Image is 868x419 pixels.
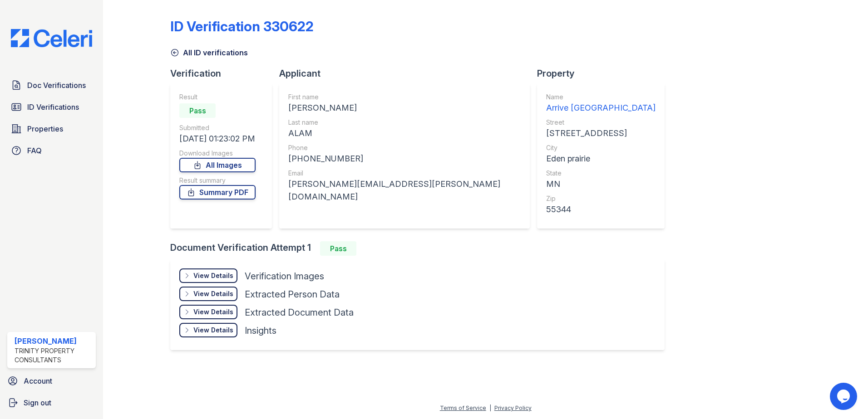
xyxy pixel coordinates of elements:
div: View Details [193,326,233,335]
a: Summary PDF [179,185,256,200]
div: [PERSON_NAME] [15,336,92,346]
div: First name [288,93,521,102]
div: MN [546,178,656,190]
div: Eden prairie [546,152,656,165]
a: Doc Verifications [7,76,96,94]
a: All ID verifications [170,47,248,58]
div: [PHONE_NUMBER] [288,152,521,165]
div: 55344 [546,203,656,216]
span: FAQ [27,145,42,156]
div: | [489,404,491,411]
div: View Details [193,307,233,317]
a: Account [4,372,99,390]
div: City [546,143,656,152]
a: Terms of Service [440,404,486,411]
iframe: chat widget [830,383,859,410]
span: Properties [27,123,63,134]
a: FAQ [7,141,96,160]
div: [PERSON_NAME] [288,102,521,114]
div: ALAM [288,127,521,140]
div: ID Verification 330622 [170,18,314,34]
div: Pass [179,103,216,118]
div: Extracted Document Data [245,306,354,319]
a: Sign out [4,394,99,412]
a: Privacy Policy [494,404,532,411]
div: Arrive [GEOGRAPHIC_DATA] [546,102,656,114]
span: Account [24,375,52,386]
div: Verification Images [245,270,324,283]
div: Result [179,93,256,102]
div: Phone [288,143,521,152]
a: All Images [179,158,256,172]
div: Name [546,93,656,102]
div: Email [288,169,521,178]
div: Street [546,118,656,127]
div: Property [537,67,672,80]
div: Pass [320,241,356,256]
div: Extracted Person Data [245,288,340,301]
div: Trinity Property Consultants [15,346,92,365]
div: [DATE] 01:23:02 PM [179,132,256,145]
div: Last name [288,118,521,127]
div: Download Images [179,149,256,158]
div: Result summary [179,176,256,185]
div: [PERSON_NAME][EMAIL_ADDRESS][PERSON_NAME][DOMAIN_NAME] [288,178,521,203]
div: Applicant [279,67,537,80]
div: Zip [546,194,656,203]
img: CE_Logo_Blue-a8612792a0a2168367f1c8372b55b34899dd931a85d93a1a3d3e32e68fde9ad4.png [4,29,99,47]
div: View Details [193,289,233,298]
a: Properties [7,120,96,138]
a: ID Verifications [7,98,96,116]
span: ID Verifications [27,102,79,112]
span: Sign out [24,397,51,408]
div: Submitted [179,123,256,132]
div: Verification [170,67,279,80]
a: Name Arrive [GEOGRAPHIC_DATA] [546,93,656,114]
span: Doc Verifications [27,80,86,91]
div: View Details [193,271,233,280]
div: Document Verification Attempt 1 [170,241,672,256]
div: [STREET_ADDRESS] [546,127,656,140]
div: Insights [245,324,276,337]
div: State [546,169,656,178]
